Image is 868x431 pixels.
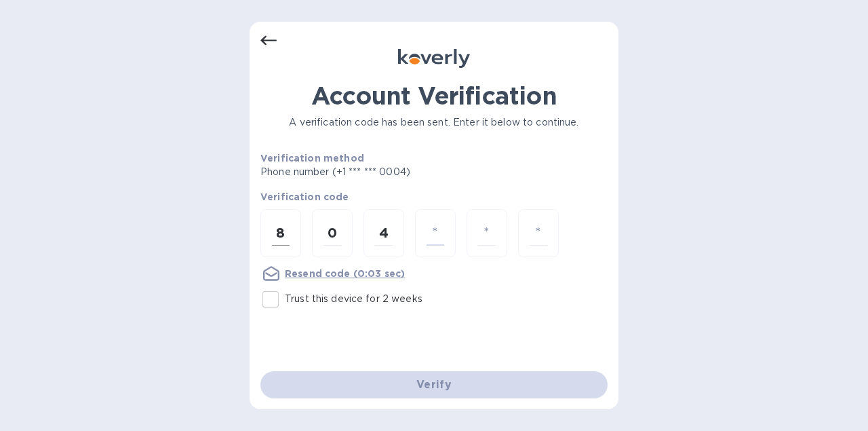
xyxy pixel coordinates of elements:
p: Trust this device for 2 weeks [285,292,422,306]
h1: Account Verification [260,81,608,110]
p: Verification code [260,190,608,204]
p: A verification code has been sent. Enter it below to continue. [260,115,608,130]
p: Phone number (+1 *** *** 0004) [260,165,514,179]
b: Verification method [260,153,364,164]
u: Resend code (0:03 sec) [285,268,405,279]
